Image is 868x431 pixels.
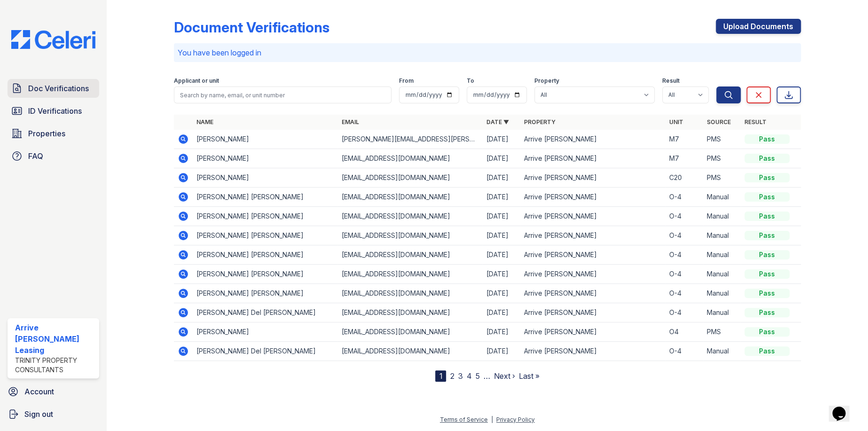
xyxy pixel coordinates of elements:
a: Upload Documents [716,19,801,34]
td: Manual [703,226,741,245]
td: [PERSON_NAME] [PERSON_NAME] [193,245,338,265]
td: O4 [665,322,703,342]
td: [DATE] [483,322,520,342]
label: To [467,77,474,85]
td: [PERSON_NAME] Del [PERSON_NAME] [193,342,338,361]
a: Privacy Policy [496,416,535,423]
td: [PERSON_NAME] [193,149,338,168]
a: 4 [466,371,471,381]
td: Manual [703,303,741,322]
td: [EMAIL_ADDRESS][DOMAIN_NAME] [337,284,483,303]
input: Search by name, email, or unit number [174,86,391,103]
td: O-4 [665,265,703,284]
div: Pass [744,231,790,240]
div: Pass [744,192,790,202]
td: [EMAIL_ADDRESS][DOMAIN_NAME] [337,149,483,168]
label: Result [662,77,680,85]
td: [EMAIL_ADDRESS][DOMAIN_NAME] [337,342,483,361]
td: [DATE] [483,207,520,226]
td: [DATE] [483,188,520,207]
a: Unit [669,118,683,125]
span: Properties [28,128,65,139]
a: 3 [458,371,462,381]
td: O-4 [665,245,703,265]
td: [EMAIL_ADDRESS][DOMAIN_NAME] [337,245,483,265]
a: 5 [475,371,479,381]
td: [PERSON_NAME] [PERSON_NAME] [193,188,338,207]
td: Arrive [PERSON_NAME] [520,322,665,342]
div: Pass [744,212,790,221]
td: M7 [665,149,703,168]
a: Name [196,118,213,125]
td: O-4 [665,188,703,207]
td: Arrive [PERSON_NAME] [520,188,665,207]
td: Manual [703,188,741,207]
td: PMS [703,322,741,342]
label: From [399,77,414,85]
span: Sign out [24,408,53,420]
a: FAQ [8,147,99,165]
td: [PERSON_NAME] [PERSON_NAME] [193,265,338,284]
a: Date ▼ [486,118,509,125]
td: O-4 [665,226,703,245]
div: Pass [744,134,790,144]
td: PMS [703,130,741,149]
td: [PERSON_NAME][EMAIL_ADDRESS][PERSON_NAME][DOMAIN_NAME] [337,130,483,149]
img: CE_Logo_Blue-a8612792a0a2168367f1c8372b55b34899dd931a85d93a1a3d3e32e68fde9ad4.png [4,30,103,49]
td: Arrive [PERSON_NAME] [520,265,665,284]
label: Applicant or unit [174,77,219,85]
td: [EMAIL_ADDRESS][DOMAIN_NAME] [337,188,483,207]
td: [DATE] [483,168,520,188]
td: [DATE] [483,130,520,149]
a: Sign out [4,405,103,423]
td: Manual [703,207,741,226]
td: C20 [665,168,703,188]
td: O-4 [665,303,703,322]
td: PMS [703,149,741,168]
a: Last » [518,371,539,381]
td: Manual [703,342,741,361]
div: Pass [744,269,790,279]
td: [DATE] [483,265,520,284]
div: Arrive [PERSON_NAME] Leasing [15,322,95,356]
td: [DATE] [483,149,520,168]
a: Property [524,118,555,125]
td: [EMAIL_ADDRESS][DOMAIN_NAME] [337,322,483,342]
td: [PERSON_NAME] [PERSON_NAME] [193,284,338,303]
span: … [483,370,490,382]
a: Terms of Service [440,416,488,423]
td: [PERSON_NAME] [PERSON_NAME] [193,207,338,226]
span: Doc Verifications [28,83,89,94]
span: ID Verifications [28,105,82,117]
a: 2 [450,371,454,381]
td: O-4 [665,207,703,226]
td: Manual [703,265,741,284]
div: Pass [744,173,790,182]
a: ID Verifications [8,102,99,120]
td: [PERSON_NAME] [193,322,338,342]
div: Pass [744,346,790,356]
div: | [491,416,493,423]
a: Doc Verifications [8,79,99,98]
td: [DATE] [483,342,520,361]
td: Arrive [PERSON_NAME] [520,168,665,188]
a: Next › [493,371,515,381]
div: Pass [744,289,790,298]
td: Arrive [PERSON_NAME] [520,342,665,361]
td: O-4 [665,342,703,361]
a: Result [744,118,766,125]
td: [EMAIL_ADDRESS][DOMAIN_NAME] [337,226,483,245]
a: Email [341,118,359,125]
iframe: chat widget [829,393,859,422]
td: Arrive [PERSON_NAME] [520,245,665,265]
span: Account [24,386,54,397]
td: Arrive [PERSON_NAME] [520,207,665,226]
td: [DATE] [483,245,520,265]
td: [PERSON_NAME] Del [PERSON_NAME] [193,303,338,322]
td: [DATE] [483,226,520,245]
div: Pass [744,327,790,337]
label: Property [534,77,559,85]
td: M7 [665,130,703,149]
div: Trinity Property Consultants [15,356,95,375]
